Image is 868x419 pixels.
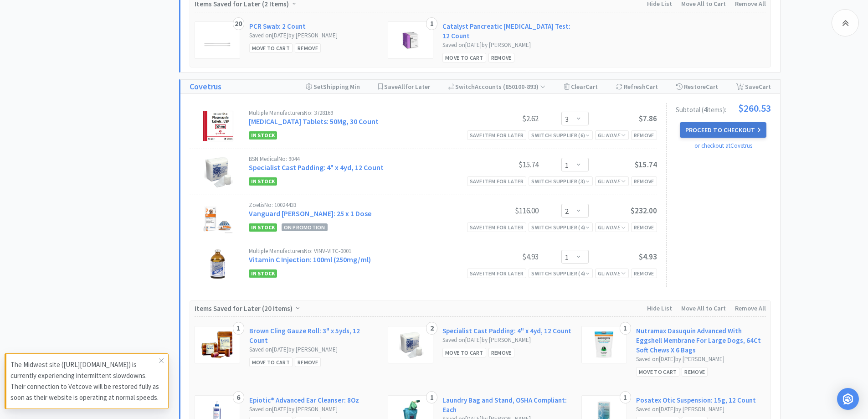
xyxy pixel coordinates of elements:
[470,113,539,124] div: $2.62
[396,331,425,358] img: 54a169df3e49466a9443b79962157102_28241.png
[233,322,244,335] div: 1
[384,83,430,91] span: Save for Later
[488,53,514,62] div: Remove
[426,391,437,404] div: 1
[636,326,766,355] a: Nutramax Dasuquin Advanced With Eggshell Membrane For Large Dogs, 64Ct Soft Chews X 6 Bags
[470,205,539,216] div: $116.00
[681,304,726,312] span: Move All to Cart
[233,17,244,30] div: 20
[233,391,244,404] div: 6
[531,223,590,232] div: Switch Supplier ( 4 )
[442,336,572,345] div: Saved on [DATE] by [PERSON_NAME]
[694,142,752,150] a: or checkout at Covetrus
[531,269,590,278] div: Switch Supplier ( 4 )
[676,80,718,93] div: Restore
[249,395,359,405] a: Epiotic® Advanced Ear Cleanser: 8Oz
[442,395,572,414] a: Laundry Bag and Stand, OSHA Compliant: Each
[598,132,626,139] span: GL:
[594,331,614,358] img: 7dbcece4bb724a9d8b6029f83a6bdbd8_350664.png
[202,202,234,234] img: 0478912fe7064f798ba63a7715d2543e_452523.png
[598,178,626,185] span: GL:
[426,17,437,30] div: 1
[426,322,437,335] div: 2
[313,83,323,91] span: Set
[249,345,379,355] div: Saved on [DATE] by [PERSON_NAME]
[397,26,424,54] img: 483bac7965e64df1b8a05887fb6e52e5_742078.jpeg
[631,222,657,232] div: Remove
[636,405,766,414] div: Saved on [DATE] by [PERSON_NAME]
[442,41,572,50] div: Saved on [DATE] by [PERSON_NAME]
[295,357,321,367] div: Remove
[616,80,658,93] div: Refresh
[636,367,680,377] div: Move to Cart
[736,80,771,93] div: Save
[636,355,766,364] div: Saved on [DATE] by [PERSON_NAME]
[208,248,228,280] img: 6e491eaf1e664952b573b7219b2ddd39_228729.png
[195,304,295,313] span: Items Saved for Later ( )
[442,21,572,41] a: Catalyst Pancreatic [MEDICAL_DATA] Test: 12 Count
[631,130,657,140] div: Remove
[249,163,384,172] a: Specialist Cast Padding: 4" x 4yd, 12 Count
[635,160,657,170] span: $15.74
[249,202,470,208] div: Zoetis No: 10024433
[676,103,771,113] div: Subtotal ( 4 item s ):
[682,367,708,377] div: Remove
[735,304,766,312] span: Remove All
[680,122,766,138] button: Proceed to Checkout
[306,80,360,93] div: Shipping Min
[442,53,486,62] div: Move to Cart
[249,357,293,367] div: Move to Cart
[282,223,328,231] span: On Promotion
[488,348,514,357] div: Remove
[646,83,658,91] span: Cart
[442,326,571,336] a: Specialist Cast Padding: 4" x 4yd, 12 Count
[631,176,657,186] div: Remove
[249,131,277,140] span: In Stock
[10,359,159,403] p: The Midwest site ([URL][DOMAIN_NAME]) is currently experiencing intermittent slowdowns. Their con...
[502,83,545,91] span: ( 850100-893 )
[201,156,235,188] img: 54a169df3e49466a9443b79962157102_28241.png
[467,130,527,140] div: Save item for later
[467,269,527,278] div: Save item for later
[837,388,859,410] div: Open Intercom Messenger
[467,222,527,232] div: Save item for later
[202,110,233,142] img: c9a4930ad4e14b2dbf4305244c1d6a80_427088.png
[606,132,620,139] i: None
[190,80,221,93] a: Covetrus
[586,83,598,91] span: Cart
[249,21,306,31] a: PCR Swab: 2 Count
[398,83,405,91] span: All
[639,252,657,262] span: $4.93
[295,43,321,53] div: Remove
[759,83,771,91] span: Cart
[636,395,756,405] a: Posatex Otic Suspension: 15g, 12 Count
[249,43,293,53] div: Move to Cart
[249,223,277,232] span: In Stock
[564,80,598,93] div: Clear
[201,331,233,358] img: 5cff1d8f838e445486462169860d3e9c_25831.png
[249,248,470,254] div: Multiple Manufacturers No: VINV-VITC-0001
[249,117,379,126] a: [MEDICAL_DATA] Tablets: 50Mg, 30 Count
[631,206,657,216] span: $232.00
[249,405,379,414] div: Saved on [DATE] by [PERSON_NAME]
[598,270,626,277] span: GL:
[606,224,620,231] i: None
[531,131,590,140] div: Switch Supplier ( 6 )
[249,110,470,116] div: Multiple Manufacturers No: 3728169
[249,255,371,264] a: Vitamin C Injection: 100ml (250mg/ml)
[606,270,620,277] i: None
[249,269,277,278] span: In Stock
[249,326,379,345] a: Brown Cling Gauze Roll: 3" x 5yds, 12 Count
[442,348,486,357] div: Move to Cart
[598,224,626,231] span: GL:
[264,304,290,313] span: 20 Items
[620,322,631,335] div: 1
[448,80,546,93] div: Accounts
[738,103,771,113] span: $260.53
[249,177,277,186] span: In Stock
[706,83,718,91] span: Cart
[467,176,527,186] div: Save item for later
[470,159,539,170] div: $15.74
[639,114,657,124] span: $7.86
